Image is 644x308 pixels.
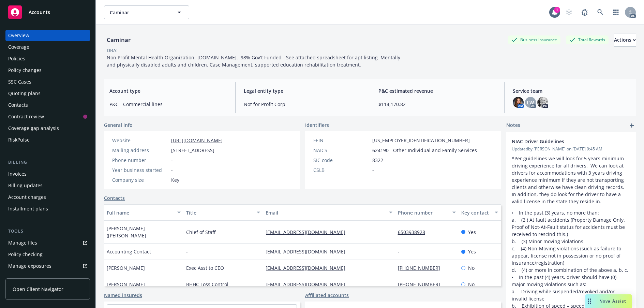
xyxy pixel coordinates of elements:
[398,248,405,255] a: -
[5,237,90,248] a: Manage files
[183,204,263,221] button: Title
[266,209,385,216] div: Email
[8,134,30,145] div: RiskPulse
[8,30,29,41] div: Overview
[112,157,168,164] div: Phone number
[512,155,630,205] p: *Per guidelines we will look for 5 years minimum driving experience for all drivers. We can look ...
[5,123,90,134] a: Coverage gap analysis
[5,261,90,272] span: Manage exposures
[468,248,476,255] span: Yes
[29,10,50,15] span: Accounts
[112,166,168,174] div: Year business started
[398,265,446,271] a: [PHONE_NUMBER]
[171,137,223,144] a: [URL][DOMAIN_NAME]
[5,76,90,87] a: SSC Cases
[395,204,459,221] button: Phone number
[305,121,329,129] span: Identifiers
[112,147,168,154] div: Mailing address
[398,229,431,235] a: 6503938928
[186,248,188,255] span: -
[614,33,636,46] div: Actions
[8,123,59,134] div: Coverage gap analysis
[186,229,215,236] span: Chief of Staff
[8,203,48,214] div: Installment plans
[110,9,169,16] span: Caminar
[104,35,133,44] div: Caminar
[468,229,476,236] span: Yes
[186,209,253,216] div: Title
[171,166,173,174] span: -
[537,97,548,108] img: photo
[5,111,90,122] a: Contract review
[112,176,168,184] div: Company size
[614,33,636,47] button: Actions
[398,209,448,216] div: Phone number
[562,5,576,19] a: Start snowing
[5,3,90,22] a: Accounts
[5,88,90,99] a: Quoting plans
[468,281,475,288] span: No
[112,137,168,144] div: Website
[8,53,25,64] div: Policies
[171,157,173,164] span: -
[594,5,607,19] a: Search
[372,157,383,164] span: 8322
[5,42,90,53] a: Coverage
[506,121,520,130] span: Notes
[313,137,370,144] div: FEIN
[305,292,349,299] a: Affiliated accounts
[13,285,63,293] span: Open Client Navigator
[554,7,560,13] div: 1
[512,146,630,152] span: Updated by [PERSON_NAME] on [DATE] 9:45 AM
[8,100,28,111] div: Contacts
[8,261,51,272] div: Manage exposures
[313,166,370,174] div: CSLB
[5,228,90,235] div: Tools
[461,209,491,216] div: Key contact
[628,121,636,130] a: add
[8,192,46,203] div: Account charges
[266,248,351,255] a: [EMAIL_ADDRESS][DOMAIN_NAME]
[107,281,145,288] span: [PERSON_NAME]
[585,294,594,308] div: Drag to move
[107,209,173,216] div: Full name
[244,101,361,108] span: Not for Profit Corp
[378,101,496,108] span: $114,170.82
[378,87,496,94] span: P&C estimated revenue
[5,100,90,111] a: Contacts
[186,264,224,272] span: Exec Asst to CEO
[8,237,37,248] div: Manage files
[8,65,42,76] div: Policy changes
[104,121,133,129] span: General info
[104,204,183,221] button: Full name
[5,53,90,64] a: Policies
[459,204,501,221] button: Key contact
[107,54,402,68] span: Non Profit Mental Health Organization- [DOMAIN_NAME]. 98% Gov't Funded- See attached spreadsheet ...
[372,166,374,174] span: -
[8,168,27,179] div: Invoices
[8,272,53,283] div: Manage certificates
[266,281,351,288] a: [EMAIL_ADDRESS][DOMAIN_NAME]
[109,87,227,94] span: Account type
[266,229,351,235] a: [EMAIL_ADDRESS][DOMAIN_NAME]
[104,194,125,202] a: Contacts
[566,35,609,44] div: Total Rewards
[512,138,613,145] span: NIAC Driver Guidelines
[107,47,119,54] div: DBA: -
[5,272,90,283] a: Manage certificates
[8,111,44,122] div: Contract review
[171,147,214,154] span: [STREET_ADDRESS]
[107,264,145,272] span: [PERSON_NAME]
[313,147,370,154] div: NAICS
[8,88,41,99] div: Quoting plans
[508,35,560,44] div: Business Insurance
[263,204,395,221] button: Email
[527,99,534,106] span: LW
[5,249,90,260] a: Policy checking
[266,265,351,271] a: [EMAIL_ADDRESS][DOMAIN_NAME]
[578,5,591,19] a: Report a Bug
[5,203,90,214] a: Installment plans
[8,76,31,87] div: SSC Cases
[5,134,90,145] a: RiskPulse
[313,157,370,164] div: SIC code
